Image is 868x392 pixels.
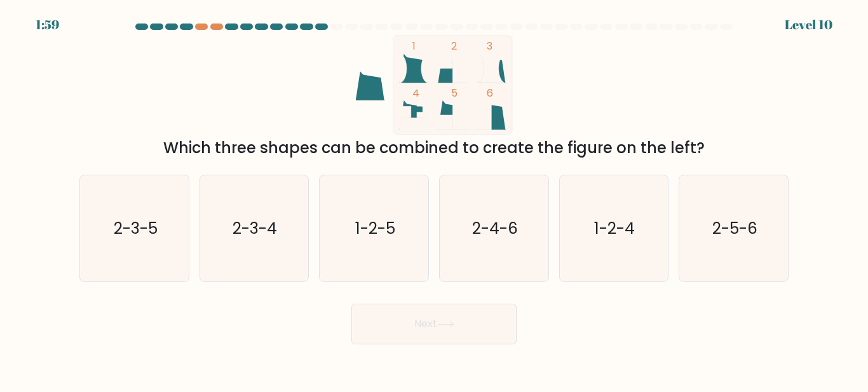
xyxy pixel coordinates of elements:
[87,137,781,159] div: Which three shapes can be combined to create the figure on the left?
[451,39,457,53] tspan: 2
[233,217,278,240] text: 2-3-4
[412,86,419,100] tspan: 4
[113,217,157,240] text: 2-3-5
[351,304,517,344] button: Next
[412,39,416,53] tspan: 1
[451,86,458,100] tspan: 5
[355,217,395,240] text: 1-2-5
[785,15,832,34] div: Level 10
[712,217,757,240] text: 2-5-6
[472,217,518,240] text: 2-4-6
[595,217,635,240] text: 1-2-4
[36,15,59,34] div: 1:59
[487,39,492,53] tspan: 3
[487,86,493,100] tspan: 6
